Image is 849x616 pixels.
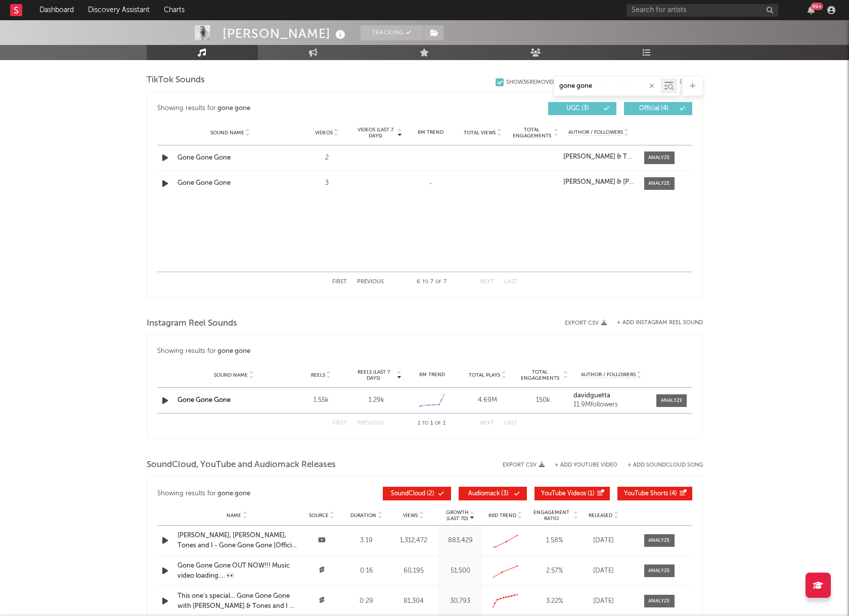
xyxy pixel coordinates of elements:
span: Name [227,512,241,519]
button: Previous [357,421,384,426]
div: 6 7 7 [404,276,460,288]
div: 883,429 [440,536,480,546]
div: + Add Instagram Reel Sound [607,320,703,326]
button: First [332,279,347,285]
div: gone gone [217,345,250,357]
span: to [422,421,428,426]
span: Reels (last 7 days) [351,369,396,381]
strong: davidguetta [573,392,610,399]
a: Gone Gone Gone OUT NOW!!! Music video loading…. 👀 [177,561,297,581]
div: 81,304 [391,596,435,606]
span: Reels [311,372,325,378]
div: 2.57 % [530,566,578,576]
span: Duration [350,512,376,519]
button: Export CSV [503,462,545,468]
div: 1 1 1 [404,418,460,430]
div: 99 + [811,3,823,10]
div: 1.55k [296,395,346,405]
button: YouTube Videos(1) [534,487,610,500]
button: Last [504,421,517,426]
div: 0:16 [347,566,387,576]
div: Showing results for [157,102,425,115]
a: Gone Gone Gone [177,397,231,403]
div: 1.58 % [530,536,578,546]
div: + Add YouTube Video [545,463,617,468]
input: Search by song name or URL [554,82,661,90]
strong: [PERSON_NAME] & [PERSON_NAME] & Tones And I [563,179,719,185]
span: ( 1 ) [541,491,595,497]
span: of [435,421,441,426]
button: UGC(3) [548,102,616,115]
button: + Add SoundCloud Song [617,463,703,468]
div: 11.9M followers [573,401,649,408]
span: Views [403,512,418,519]
span: ( 4 ) [624,491,677,497]
div: 60,195 [391,566,435,576]
button: + Add Instagram Reel Sound [617,320,703,326]
button: Tracking [361,25,424,40]
span: YouTube Videos [541,491,586,497]
span: 60D Trend [488,512,516,519]
span: YouTube Shorts [624,491,668,497]
strong: [PERSON_NAME] & Tones And I & [PERSON_NAME] [563,153,719,160]
div: [PERSON_NAME], [PERSON_NAME], Tones and I - Gone Gone Gone [Official Studio Video] [177,531,297,550]
div: 1.29k [351,395,402,405]
span: Sound Name [210,130,244,136]
p: Growth [446,509,469,516]
span: TikTok Sounds [147,74,205,86]
span: UGC ( 3 ) [555,106,601,112]
a: davidguetta [573,392,649,399]
a: Gone Gone Gone [177,178,283,188]
span: Total Engagements [511,127,552,139]
button: Next [480,279,494,285]
button: Last [504,279,517,285]
button: Next [480,421,494,426]
span: of [435,280,441,284]
span: Total Plays [469,372,500,378]
span: Instagram Reel Sounds [147,318,237,330]
div: 150k [518,395,568,405]
span: Videos [315,130,333,136]
a: [PERSON_NAME] & [PERSON_NAME] & Tones And I [563,179,634,186]
div: gone gone [217,488,250,500]
span: Total Views [464,130,496,136]
span: Videos (last 7 days) [355,127,396,139]
button: Official(4) [624,102,692,115]
div: 3 [303,178,350,188]
span: ( 3 ) [465,491,512,497]
span: Source [309,512,329,519]
div: 30,793 [440,596,480,606]
span: SoundCloud, YouTube and Audiomack Releases [147,459,336,471]
span: Author / Followers [568,129,623,136]
div: 3:19 [347,536,387,546]
div: 1,312,472 [391,536,435,546]
div: 6M Trend [407,129,454,136]
div: 51,500 [440,566,480,576]
a: This one’s special… Gone Gone Gone with [PERSON_NAME] & Tones and I — out [DATE].🔥 [177,591,297,611]
div: [DATE] [584,536,624,546]
a: Gone Gone Gone [177,153,283,163]
span: Engagement Ratio [530,509,572,522]
span: Released [589,512,612,519]
div: Showing results for [157,487,383,500]
div: 6M Trend [407,371,458,379]
div: 3.22 % [530,596,578,606]
div: [DATE] [584,596,624,606]
span: to [422,280,428,284]
button: Export CSV [565,320,607,326]
div: [PERSON_NAME] [222,25,348,42]
span: Total Engagements [518,369,562,381]
button: 99+ [808,6,815,14]
div: 4.69M [462,395,513,405]
button: Previous [357,279,384,285]
span: Author / Followers [581,372,636,378]
span: Official ( 4 ) [631,106,677,112]
button: First [332,421,347,426]
button: + Add YouTube Video [555,463,617,468]
span: ( 2 ) [389,491,436,497]
span: Sound Name [214,372,248,378]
